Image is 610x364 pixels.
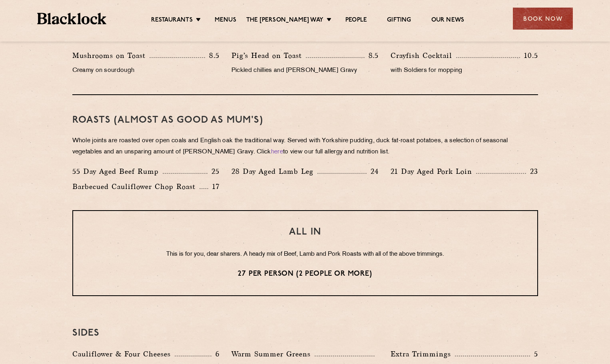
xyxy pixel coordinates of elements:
[367,166,379,177] p: 24
[72,50,150,61] p: Mushrooms on Toast
[231,348,315,360] p: Warm Summer Greens
[72,65,219,76] p: Creamy on sourdough
[431,16,464,25] a: Our News
[513,8,573,30] div: Book Now
[215,16,236,25] a: Menus
[391,166,476,177] p: 21 Day Aged Pork Loin
[208,181,219,192] p: 17
[89,227,521,237] h3: ALL IN
[345,16,367,25] a: People
[72,348,175,360] p: Cauliflower & Four Cheeses
[72,181,199,192] p: Barbecued Cauliflower Chop Roast
[365,50,379,61] p: 8.5
[526,166,538,177] p: 23
[391,348,455,360] p: Extra Trimmings
[520,50,538,61] p: 10.5
[72,166,163,177] p: 55 Day Aged Beef Rump
[231,50,306,61] p: Pig’s Head on Toast
[391,50,456,61] p: Crayfish Cocktail
[151,16,193,25] a: Restaurants
[391,65,538,76] p: with Soldiers for mopping
[205,50,219,61] p: 8.5
[231,166,317,177] p: 28 Day Aged Lamb Leg
[530,349,538,359] p: 5
[72,328,538,338] h3: SIDES
[207,166,219,177] p: 25
[246,16,323,25] a: The [PERSON_NAME] Way
[89,249,521,260] p: This is for you, dear sharers. A heady mix of Beef, Lamb and Pork Roasts with all of the above tr...
[211,349,219,359] p: 6
[72,115,538,125] h3: Roasts (Almost as good as Mum's)
[89,269,521,279] p: 27 per person (2 people or more)
[387,16,411,25] a: Gifting
[37,13,106,24] img: BL_Textured_Logo-footer-cropped.svg
[271,149,283,155] a: here
[231,65,379,76] p: Pickled chillies and [PERSON_NAME] Gravy
[72,135,538,158] p: Whole joints are roasted over open coals and English oak the traditional way. Served with Yorkshi...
